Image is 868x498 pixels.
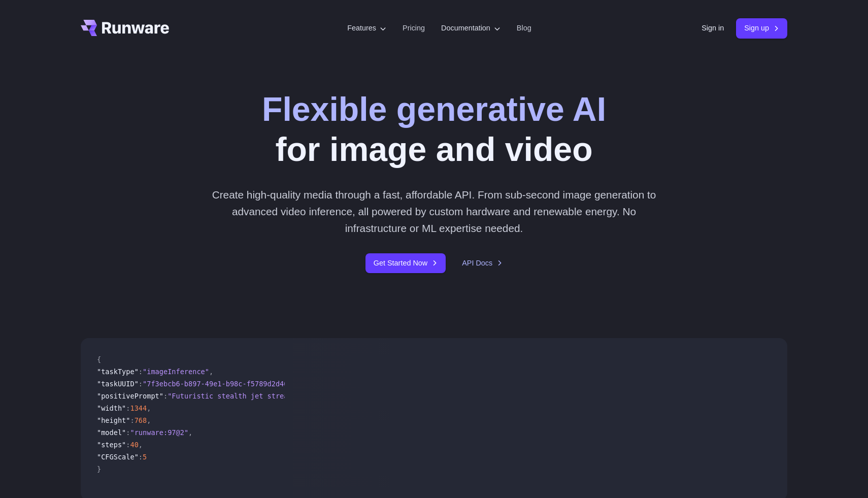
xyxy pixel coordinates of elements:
[97,465,101,473] span: }
[209,368,213,376] span: ,
[130,428,188,437] span: "runware:97@2"
[139,368,143,376] span: :
[97,441,126,449] span: "steps"
[188,428,192,437] span: ,
[347,22,386,34] label: Features
[147,416,151,424] span: ,
[517,22,531,34] a: Blog
[139,380,143,388] span: :
[139,441,143,449] span: ,
[441,22,500,34] label: Documentation
[130,404,147,412] span: 1344
[462,257,503,269] a: API Docs
[262,90,606,128] strong: Flexible generative AI
[126,404,130,412] span: :
[365,253,446,273] a: Get Started Now
[97,392,163,400] span: "positivePrompt"
[208,186,660,237] p: Create high-quality media through a fast, affordable API. From sub-second image generation to adv...
[168,392,546,400] span: "Futuristic stealth jet streaking through a neon-lit cityscape with glowing purple exhaust"
[97,355,101,363] span: {
[97,453,139,461] span: "CFGScale"
[97,368,139,376] span: "taskType"
[262,89,606,170] h1: for image and video
[97,416,130,424] span: "height"
[736,18,787,38] a: Sign up
[97,380,139,388] span: "taskUUID"
[126,441,130,449] span: :
[143,453,147,461] span: 5
[163,392,168,400] span: :
[143,380,301,388] span: "7f3ebcb6-b897-49e1-b98c-f5789d2d40d7"
[97,404,126,412] span: "width"
[403,22,425,34] a: Pricing
[130,441,138,449] span: 40
[97,428,126,437] span: "model"
[147,404,151,412] span: ,
[143,368,209,376] span: "imageInference"
[81,20,169,36] a: Go to /
[702,22,724,34] a: Sign in
[130,416,134,424] span: :
[126,428,130,437] span: :
[135,416,147,424] span: 768
[139,453,143,461] span: :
